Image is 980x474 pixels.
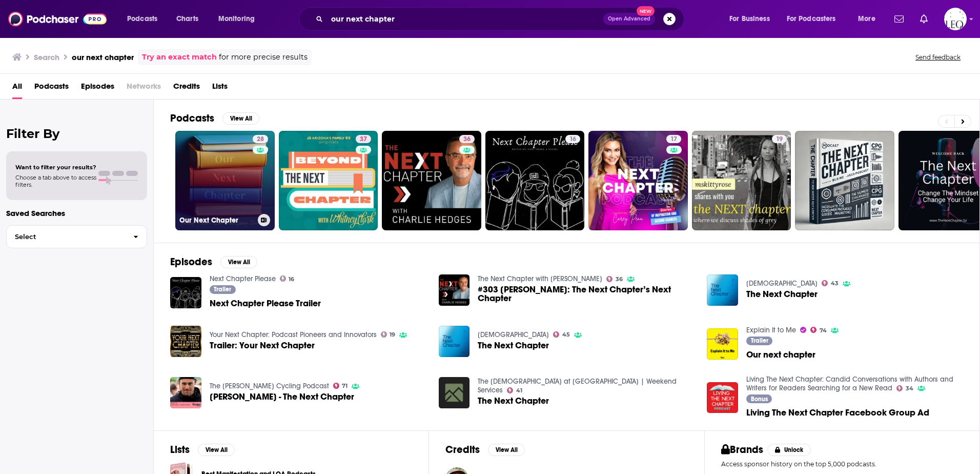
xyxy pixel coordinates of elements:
a: 36 [382,131,481,230]
span: For Podcasters [787,12,836,26]
a: #303 Charlie Hedges: The Next Chapter’s Next Chapter [439,274,470,306]
a: The Next Chapter with Charlie [478,274,602,283]
span: for more precise results [219,51,308,63]
button: open menu [211,11,268,27]
span: 71 [342,384,348,388]
button: Open AdvancedNew [603,13,655,25]
span: More [858,12,875,26]
span: 43 [831,281,839,286]
a: 37 [279,131,378,230]
a: 37 [356,135,371,143]
a: Lists [212,78,228,99]
span: 16 [569,134,576,145]
span: 19 [390,332,395,337]
span: Bonus [751,396,768,402]
a: 36 [459,135,475,143]
span: 74 [820,328,827,333]
a: 74 [810,327,827,333]
a: 36 [606,276,623,282]
span: Trailer: Your Next Chapter [210,341,315,350]
h2: Lists [170,443,190,456]
a: 28Our Next Chapter [175,131,275,230]
a: Next Chapter Please [210,274,276,283]
a: Charts [170,11,205,27]
button: View All [220,256,257,268]
button: Select [6,225,147,248]
span: 45 [562,332,570,337]
h2: Podcasts [170,112,214,125]
a: Credits [173,78,200,99]
span: Episodes [81,78,114,99]
a: The Roadman Cycling Podcast [210,382,329,390]
a: 17 [588,131,688,230]
img: The Next Chapter [439,326,470,357]
img: Living The Next Chapter Facebook Group Ad [707,382,738,413]
button: View All [222,112,259,125]
img: Nicolas Roche - The Next Chapter [170,377,201,408]
span: Open Advanced [608,16,650,22]
a: Explain It to Me [746,326,796,334]
button: Send feedback [912,53,964,62]
a: All [12,78,22,99]
span: 41 [516,388,522,393]
span: 16 [289,277,294,282]
button: open menu [120,11,171,27]
a: EpisodesView All [170,255,257,268]
span: Want to filter your results? [15,164,96,171]
img: The Next Chapter [439,377,470,408]
div: Search podcasts, credits, & more... [309,7,694,31]
a: Try an exact match [142,51,217,63]
a: 19 [381,331,396,338]
span: Networks [127,78,161,99]
span: For Business [729,12,770,26]
a: ListsView All [170,443,235,456]
input: Search podcasts, credits, & more... [327,11,603,27]
a: 16 [280,275,295,282]
span: Monitoring [218,12,255,26]
span: 17 [670,134,677,145]
img: Next Chapter Please Trailer [170,277,201,308]
h3: Our Next Chapter [179,216,254,225]
a: 34 [896,385,913,391]
h2: Filter By [6,126,147,141]
a: Nicolas Roche - The Next Chapter [210,392,354,401]
span: Logged in as LeoPR [944,8,967,30]
a: #303 Charlie Hedges: The Next Chapter’s Next Chapter [478,285,695,303]
span: 37 [360,134,367,145]
a: The Next Chapter [746,290,818,299]
a: PodcastsView All [170,112,259,125]
a: Living The Next Chapter: Candid Conversations with Authors and Writers for Readers Searching for ... [746,375,953,392]
h3: Search [34,52,59,62]
img: Podchaser - Follow, Share and Rate Podcasts [8,9,107,29]
a: Podcasts [34,78,69,99]
a: Show notifications dropdown [890,10,908,28]
img: Trailer: Your Next Chapter [170,326,201,357]
span: Trailer [214,286,231,292]
a: Our next chapter [746,350,815,359]
a: 41 [507,387,522,393]
a: 43 [822,280,839,286]
img: Our next chapter [707,328,738,360]
a: The Next Chapter [478,341,549,350]
img: The Next Chapter [707,274,738,306]
a: CreditsView All [445,443,525,456]
a: ARISE Church [746,279,818,288]
a: Show notifications dropdown [916,10,932,28]
a: 19 [772,135,787,143]
button: View All [198,444,235,456]
button: Unlock [767,444,811,456]
span: Next Chapter Please Trailer [210,299,321,308]
span: 34 [906,386,913,391]
button: View All [488,444,525,456]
